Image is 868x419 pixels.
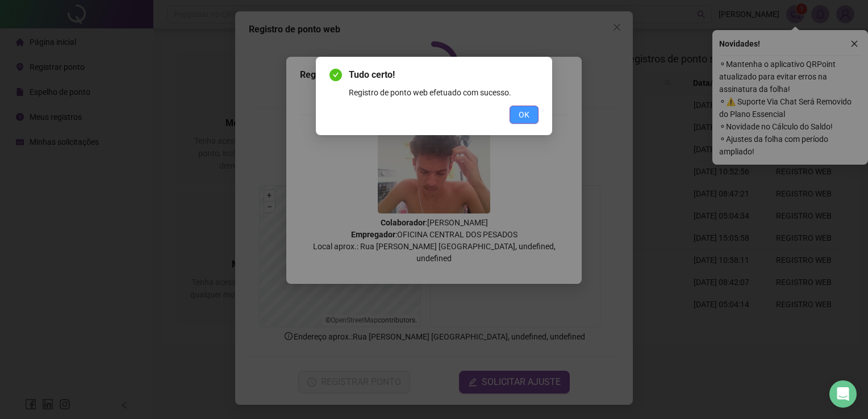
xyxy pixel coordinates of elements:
[829,380,857,408] div: Open Intercom Messenger
[519,108,529,121] span: OK
[510,106,539,124] button: OK
[349,68,539,82] span: Tudo certo!
[349,86,539,99] div: Registro de ponto web efetuado com sucesso.
[329,69,342,81] span: check-circle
